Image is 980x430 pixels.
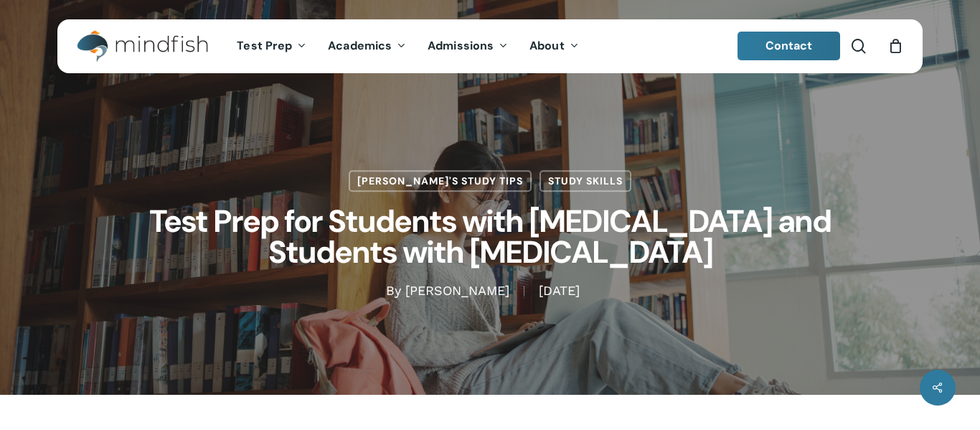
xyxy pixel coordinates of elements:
[131,192,849,282] h1: Test Prep for Students with [MEDICAL_DATA] and Students with [MEDICAL_DATA]
[738,32,841,60] a: Contact
[349,170,532,192] a: [PERSON_NAME]'s Study Tips
[887,38,903,54] a: Cart
[540,170,631,192] a: Study Skills
[524,286,594,296] span: [DATE]
[428,38,494,53] span: Admissions
[226,19,589,73] nav: Main Menu
[529,38,565,53] span: About
[386,286,401,296] span: By
[417,40,519,52] a: Admissions
[405,284,509,299] a: [PERSON_NAME]
[328,38,392,53] span: Academics
[226,40,317,52] a: Test Prep
[519,40,590,52] a: About
[237,38,292,53] span: Test Prep
[57,19,923,73] header: Main Menu
[317,40,417,52] a: Academics
[765,38,813,53] span: Contact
